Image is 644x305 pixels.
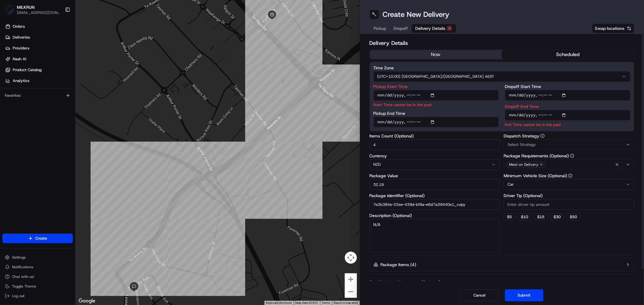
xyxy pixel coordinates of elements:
[568,174,572,178] button: Minimum Vehicle Size (Optional)
[373,84,499,89] label: Pickup Start Time
[345,273,357,285] button: Zoom in
[2,22,75,31] a: Orders
[2,263,73,271] button: Notifications
[2,33,75,42] a: Deliveries
[373,66,631,70] label: Time Zone
[502,50,634,59] button: scheduled
[595,25,624,31] span: Swap locations
[2,43,75,53] a: Providers
[2,65,75,75] a: Product Catalog
[374,25,386,31] span: Pickup
[504,193,634,198] label: Driver Tip (Optional)
[2,292,73,300] button: Log out
[2,2,62,17] button: MILKRUNMILKRUN[EMAIL_ADDRESS][DOMAIN_NAME]
[370,50,502,59] button: now
[504,213,515,221] button: $5
[370,219,500,253] textarea: N/A
[12,274,34,279] span: Chat with us!
[2,272,73,281] button: Chat with us!
[534,213,548,221] button: $15
[17,10,60,15] button: [EMAIL_ADDRESS][DOMAIN_NAME]
[570,154,574,158] button: Package Requirements (Optional)
[345,252,357,264] button: Map camera controls
[415,25,446,31] span: Delivery Details
[370,279,635,285] button: Total Package Dimensions (Optional)
[13,78,29,83] span: Analytics
[12,265,33,269] span: Notifications
[504,174,634,178] label: Minimum Vehicle Size (Optional)
[504,134,634,138] label: Dispatch Strategy
[266,301,292,305] button: Keyboard shortcuts
[370,193,500,198] label: Package Identifier (Optional)
[13,67,42,73] span: Product Catalog
[13,56,26,62] span: Nash AI
[5,5,14,14] img: MILKRUN
[394,25,408,31] span: Dropoff
[504,154,634,158] label: Package Requirements (Optional)
[505,122,630,127] p: End Time cannot be in the past
[345,286,357,298] button: Zoom out
[592,24,634,33] button: Swap locations
[296,301,318,304] span: Map data ©2025
[2,54,75,64] a: Nash AI
[505,84,630,89] label: Dropoff Start Time
[77,297,97,305] img: Google
[540,134,545,138] button: Dispatch Strategy
[12,294,24,298] span: Log out
[517,213,531,221] button: $10
[383,10,450,19] h1: Create New Delivery
[13,46,29,51] span: Providers
[322,301,330,304] a: Terms (opens in new tab)
[13,24,25,29] span: Orders
[370,39,635,47] h2: Delivery Details
[550,213,564,221] button: $30
[370,279,441,285] label: Total Package Dimensions (Optional)
[35,236,47,241] span: Create
[373,111,499,115] label: Pickup End Time
[334,301,358,304] a: Report a map error
[504,199,634,210] input: Enter driver tip amount
[77,297,97,305] a: Open this area in Google Maps (opens a new window)
[2,282,73,291] button: Toggle Theme
[381,262,416,268] label: Package Items ( 4 )
[370,139,500,150] input: Enter number of items
[370,134,500,138] label: Items Count (Optional)
[508,142,536,147] span: Select Strategy
[505,104,630,108] label: Dropoff End Time
[370,199,500,210] input: Enter package identifier
[370,154,500,158] label: Currency
[370,179,500,190] input: Enter package value
[13,35,30,40] span: Deliveries
[2,253,73,262] button: Settings
[12,284,36,289] span: Toggle Theme
[2,91,73,100] div: Favorites
[12,255,26,260] span: Settings
[370,174,500,178] label: Package Value
[370,258,635,272] button: Package Items (4)
[17,4,35,10] button: MILKRUN
[504,139,634,150] button: Select Strategy
[566,213,580,221] button: $50
[460,289,499,301] button: Cancel
[373,102,499,108] p: Start Time cannot be in the past
[2,76,75,86] a: Analytics
[370,213,500,218] label: Description (Optional)
[504,159,634,170] button: Meet on Delivery
[2,234,73,243] button: Create
[509,162,538,167] span: Meet on Delivery
[505,289,543,301] button: Submit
